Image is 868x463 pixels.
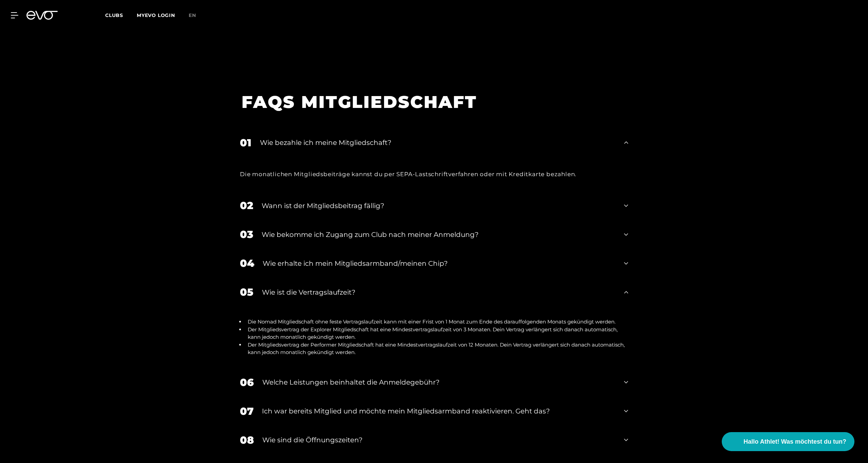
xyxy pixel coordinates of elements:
[262,201,616,211] div: Wann ist der Mitgliedsbeitrag fällig?
[262,229,616,240] div: Wie bekomme ich Zugang zum Club nach meiner Anmeldung?
[245,318,628,326] li: Die Nomad Mitgliedschaft ohne feste Vertragslaufzeit kann mit einer Frist von 1 Monat zum Ende de...
[240,404,253,419] div: 07
[240,169,628,180] div: Die monatlichen Mitgliedsbeiträge kannst du per SEPA-Lastschriftverfahren oder mit Kreditkarte be...
[240,256,254,271] div: 04
[240,227,253,242] div: 03
[722,432,854,451] button: Hallo Athlet! Was möchtest du tun?
[743,437,846,446] span: Hallo Athlet! Was möchtest du tun?
[262,406,616,416] div: Ich war bereits Mitglied und möchte mein Mitgliedsarmband reaktivieren. Geht das?
[262,287,616,297] div: Wie ist die Vertragslaufzeit?
[105,12,123,18] span: Clubs
[242,91,618,113] h1: FAQS MITGLIEDSCHAFT
[105,12,137,18] a: Clubs
[263,258,616,268] div: Wie erhalte ich mein Mitgliedsarmband/meinen Chip?
[240,198,253,213] div: 02
[189,12,204,19] a: en
[262,435,616,445] div: Wie sind die Öffnungszeiten?
[240,375,254,390] div: 06
[240,432,254,448] div: 08
[240,284,253,300] div: 05
[240,135,251,150] div: 01
[137,12,175,18] a: MYEVO LOGIN
[189,12,196,18] span: en
[245,326,628,341] li: Der Mitgliedsvertrag der Explorer Mitgliedschaft hat eine Mindestvertragslaufzeit von 3 Monaten. ...
[262,377,616,387] div: Welche Leistungen beinhaltet die Anmeldegebühr?
[245,341,628,356] li: Der Mitgliedsvertrag der Performer Mitgliedschaft hat eine Mindestvertragslaufzeit von 12 Monaten...
[260,137,616,148] div: Wie bezahle ich meine Mitgliedschaft?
